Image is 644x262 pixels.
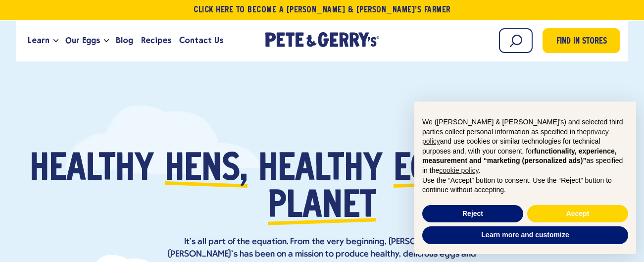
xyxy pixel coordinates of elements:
[394,152,480,189] span: eggs,
[65,34,100,47] span: Our Eggs
[175,27,227,54] a: Contact Us
[422,176,628,195] p: Use the “Accept” button to consent. Use the “Reject” button to continue without accepting.
[53,39,58,43] button: Open the dropdown menu for Learn
[104,39,109,43] button: Open the dropdown menu for Our Eggs
[30,152,154,189] span: Healthy
[556,35,607,49] span: Find in Stores
[137,27,175,54] a: Recipes
[141,34,171,47] span: Recipes
[422,117,628,176] p: We ([PERSON_NAME] & [PERSON_NAME]'s) and selected third parties collect personal information as s...
[116,34,133,47] span: Blog
[61,27,104,54] a: Our Eggs
[527,205,628,223] button: Accept
[165,152,248,189] span: hens,
[499,28,533,53] input: Search
[422,226,628,244] button: Learn more and customize
[179,34,223,47] span: Contact Us
[268,189,376,226] span: planet
[543,28,620,53] a: Find in Stores
[258,152,383,189] span: healthy
[24,27,53,54] a: Learn
[439,166,478,174] a: cookie policy
[28,34,50,47] span: Learn
[422,205,523,223] button: Reject
[112,27,137,54] a: Blog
